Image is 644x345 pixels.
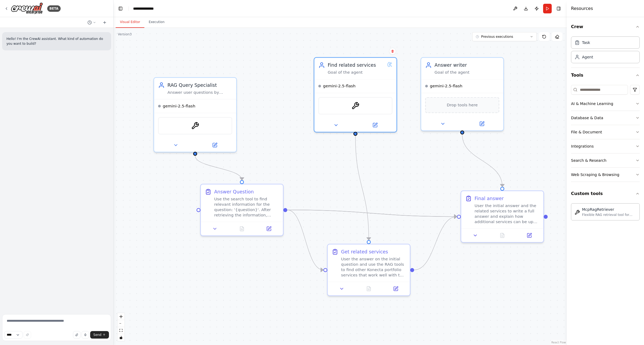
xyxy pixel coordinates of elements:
button: Custom tools [571,186,640,201]
button: Upload files [73,331,80,339]
button: Open in side panel [257,225,280,233]
button: No output available [228,225,256,233]
button: Start a new chat [100,19,109,26]
nav: breadcrumb [133,6,160,11]
div: RAG Query SpecialistAnswer user questions by retrieving relevant information from the document da... [153,77,237,152]
div: Agent [582,54,593,60]
h4: Resources [571,5,593,12]
button: Database & Data [571,111,640,125]
div: Answer writer [434,62,499,69]
button: Click to speak your automation idea [82,331,89,339]
g: Edge from c18cedc2-7f1d-4d62-be98-71dd3fb1cd6e to e5546e47-28a6-4afc-9c47-079f442f1499 [414,213,457,273]
div: McpRagRetriever [582,207,636,212]
img: McpRagRetriever [575,210,580,215]
button: Delete node [389,48,396,55]
g: Edge from 3add7170-2c89-47f2-9b8c-8e7f2c4c096d to c18cedc2-7f1d-4d62-be98-71dd3fb1cd6e [287,207,323,273]
div: AI & Machine Learning [571,101,613,106]
div: Answer QuestionUse the search tool to find relevant information for the question: '{question}'. A... [200,184,284,236]
div: Answer user questions by retrieving relevant information from the document database and providing... [167,90,232,95]
button: Web Scraping & Browsing [571,168,640,182]
button: AI & Machine Learning [571,97,640,111]
button: Search & Research [571,153,640,167]
div: Flexible RAG retrieval tool for CrewAI - works with any RAG service [582,213,636,217]
div: Database & Data [571,115,603,121]
div: Get related services [341,248,388,255]
g: Edge from fb9b7a14-22b1-4cbb-918e-3a8486568289 to e5546e47-28a6-4afc-9c47-079f442f1499 [459,134,506,187]
button: Send [90,331,109,339]
div: File & Document [571,129,602,135]
button: Hide right sidebar [555,5,562,12]
button: File & Document [571,125,640,139]
img: McpRagRetriever [191,122,199,130]
div: Final answer [475,195,504,202]
div: React Flow controls [118,313,125,341]
button: Execution [144,17,169,28]
img: Logo [11,2,43,14]
div: Get related servicesUser the answer on the initial question and use the RAG tools to find other K... [327,244,411,296]
button: Crew [571,19,640,34]
button: fit view [118,327,125,334]
span: gemini-2.5-flash [430,84,462,89]
g: Edge from 3add7170-2c89-47f2-9b8c-8e7f2c4c096d to e5546e47-28a6-4afc-9c47-079f442f1499 [287,207,457,220]
div: Find related servicesGoal of the agentgemini-2.5-flashMcpRagRetriever [314,57,397,132]
span: gemini-2.5-flash [163,103,195,109]
button: zoom in [118,313,125,320]
button: Open in side panel [463,120,501,128]
button: Open in side panel [356,121,394,129]
button: Previous executions [472,32,537,41]
button: Integrations [571,139,640,153]
div: User the answer on the initial question and use the RAG tools to find other Konecta portfolio ser... [341,256,406,278]
a: React Flow attribution [551,341,566,344]
button: Switch to previous chat [85,19,98,26]
span: gemini-2.5-flash [323,84,356,89]
p: Hello! I'm the CrewAI assistant. What kind of automation do you want to build? [6,36,107,46]
div: Goal of the agent [328,70,385,75]
button: No output available [355,285,383,293]
button: Improve this prompt [24,331,31,339]
div: Search & Research [571,158,606,163]
div: Integrations [571,144,594,149]
g: Edge from d7bd337f-d043-4a1a-bdce-04ec7957d966 to c18cedc2-7f1d-4d62-be98-71dd3fb1cd6e [352,136,372,240]
g: Edge from 85cda54b-6d24-4d5d-bcb8-5617dfdde954 to 3add7170-2c89-47f2-9b8c-8e7f2c4c096d [192,156,245,180]
span: Send [93,333,101,337]
button: zoom out [118,320,125,327]
div: Tools [571,83,640,186]
div: Crew [571,34,640,67]
span: Previous executions [481,35,513,39]
div: Web Scraping & Browsing [571,172,619,177]
div: Use the search tool to find relevant information for the question: '{question}'. After retrieving... [214,196,279,218]
button: Open in side panel [384,285,407,293]
button: Hide left sidebar [117,5,124,12]
button: toggle interactivity [118,334,125,341]
button: Open in side panel [518,231,541,239]
div: Goal of the agent [434,70,499,75]
button: Open in side panel [196,141,234,149]
div: Final answerUser the initial answer and the related services to write a full answer and explain h... [460,190,544,243]
div: Answer writerGoal of the agentgemini-2.5-flashDrop tools here [420,57,504,131]
button: Tools [571,68,640,83]
button: No output available [488,231,516,239]
div: Answer Question [214,188,254,195]
button: Visual Editor [116,17,144,28]
img: McpRagRetriever [352,102,360,110]
div: Version 3 [118,32,132,36]
span: Drop tools here [447,102,478,108]
div: Find related services [328,62,385,69]
div: RAG Query Specialist [167,82,232,88]
div: Task [582,40,590,45]
div: User the initial answer and the related services to write a full answer and explain how additiona... [475,203,539,224]
div: BETA [47,5,61,12]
